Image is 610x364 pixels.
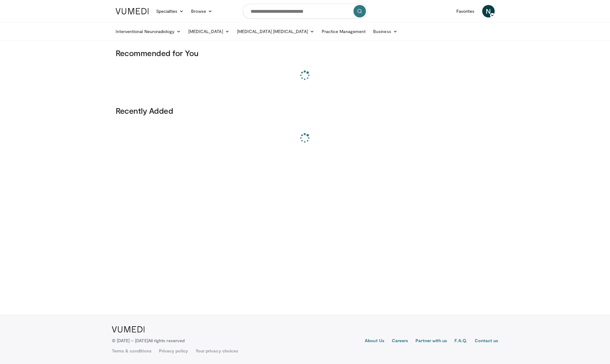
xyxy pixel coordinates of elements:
a: Partner with us [415,338,447,345]
a: [MEDICAL_DATA] [185,25,233,38]
img: VuMedi Logo [112,326,145,333]
a: F.A.Q. [454,338,467,345]
a: Favorites [453,5,478,17]
a: Specialties [152,5,188,17]
a: N [482,5,495,17]
input: Search topics, interventions [243,4,367,19]
a: [MEDICAL_DATA] [MEDICAL_DATA] [233,25,318,38]
a: About Us [365,338,384,345]
a: Your privacy choices [195,348,238,354]
a: Careers [392,338,408,345]
p: © [DATE] – [DATE] [112,338,185,344]
a: Contact us [475,338,498,345]
h3: Recently Added [116,106,495,116]
a: Interventional Neuroradiology [112,25,185,38]
a: Browse [187,5,216,17]
a: Business [369,25,401,38]
a: Practice Management [318,25,369,38]
img: VuMedi Logo [116,8,149,14]
span: All rights reserved [148,338,185,343]
h3: Recommended for You [116,48,495,58]
a: Privacy policy [159,348,188,354]
a: Terms & conditions [112,348,151,354]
